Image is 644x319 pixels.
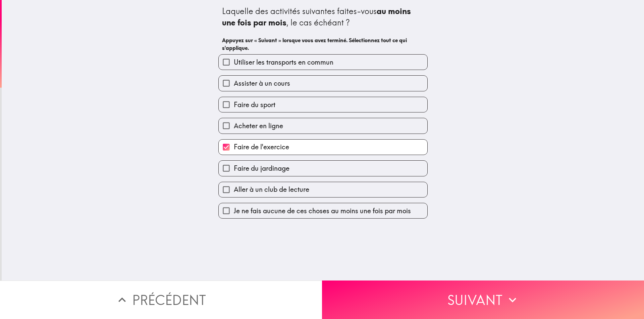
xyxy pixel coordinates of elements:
b: au moins une fois par mois [222,6,413,27]
button: Acheter en ligne [219,118,427,133]
span: Assister à un cours [234,79,290,88]
button: Faire de l'exercice [219,140,427,155]
span: Faire de l'exercice [234,142,289,152]
span: Faire du jardinage [234,164,289,173]
span: Acheter en ligne [234,121,283,131]
span: Faire du sport [234,100,275,109]
button: Faire du sport [219,97,427,112]
span: Je ne fais aucune de ces choses au moins une fois par mois [234,206,411,216]
button: Faire du jardinage [219,161,427,176]
button: Je ne fais aucune de ces choses au moins une fois par mois [219,203,427,218]
span: Utiliser les transports en commun [234,58,333,67]
button: Suivant [322,281,644,319]
button: Assister à un cours [219,76,427,91]
button: Aller à un club de lecture [219,182,427,197]
button: Utiliser les transports en commun [219,55,427,70]
h6: Appuyez sur « Suivant » lorsque vous avez terminé. Sélectionnez tout ce qui s'applique. [222,36,424,52]
span: Aller à un club de lecture [234,185,309,194]
div: Laquelle des activités suivantes faites-vous , le cas échéant ? [222,6,424,28]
